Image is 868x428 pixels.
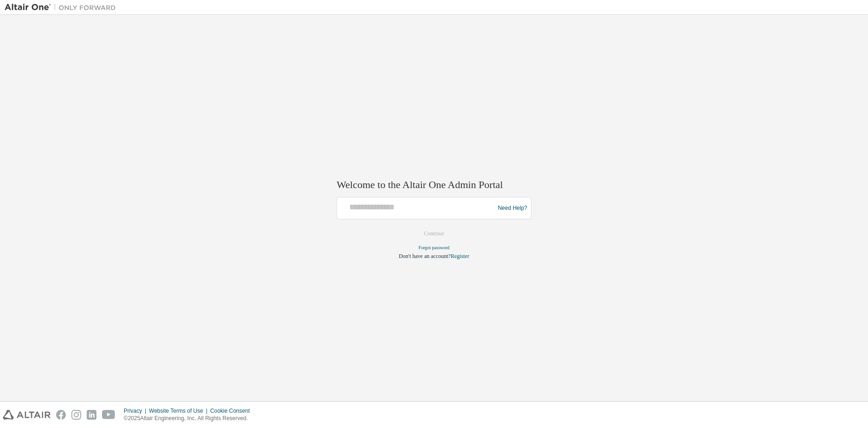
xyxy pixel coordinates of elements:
[451,253,469,260] a: Register
[210,407,255,415] div: Cookie Consent
[5,3,121,12] img: Altair One
[87,410,96,420] img: linkedin.svg
[399,253,451,260] span: Don't have an account?
[102,410,115,420] img: youtube.svg
[337,178,531,191] h2: Welcome to the Altair One Admin Portal
[3,410,51,420] img: altair_logo.svg
[124,407,149,415] div: Privacy
[149,407,210,415] div: Website Terms of Use
[124,415,255,422] p: © 2025 Altair Engineering, Inc. All Rights Reserved.
[71,410,81,420] img: instagram.svg
[419,245,450,251] a: Forgot password
[56,410,66,420] img: facebook.svg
